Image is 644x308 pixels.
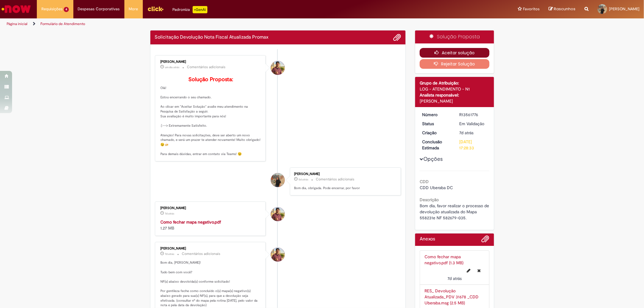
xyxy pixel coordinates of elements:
[165,252,175,256] span: 7d atrás
[420,179,429,184] b: CDD
[425,254,463,265] a: Como fechar mapa negativo.pdf (1.3 MB)
[64,7,69,12] span: 4
[294,172,395,176] div: [PERSON_NAME]
[271,61,285,75] div: Vitor Jeremias Da Silva
[40,21,85,26] a: Formulário de Atendimento
[482,235,489,246] button: Adicionar anexos
[299,178,308,181] span: 5d atrás
[78,6,120,12] span: Despesas Corporativas
[147,4,164,13] img: click_logo_yellow_360x200.png
[188,76,233,83] b: Solução Proposta:
[609,6,639,11] span: [PERSON_NAME]
[173,6,207,13] div: Padroniza
[474,266,485,275] button: Excluir Como fechar mapa negativo.pdf
[420,98,489,104] div: [PERSON_NAME]
[425,288,479,306] a: RES_ Devolução Atualizada_PDV 31678 _CDD Uberaba.msg (2.5 MB)
[165,252,175,256] time: 24/09/2025 11:06:20
[459,112,487,118] div: R13561776
[463,266,474,275] button: Editar nome de arquivo Como fechar mapa negativo.pdf
[393,33,401,41] button: Adicionar anexos
[549,6,575,12] a: Rascunhos
[7,21,27,26] a: Página inicial
[420,59,489,69] button: Rejeitar Solução
[161,219,261,231] div: 1.27 MB
[161,77,261,157] p: Olá! Estou encerrando o seu chamado. Ao clicar em "Aceitar Solução" avalie meu atendimento na Pes...
[459,139,487,151] div: [DATE] 17:28:33
[161,219,221,225] a: Como fechar mapa negativo.pdf
[1,3,32,15] img: ServiceNow
[161,247,261,250] div: [PERSON_NAME]
[165,212,175,215] time: 24/09/2025 11:06:44
[420,197,439,202] b: Descrição
[418,139,455,151] dt: Conclusão Estimada
[165,212,175,215] span: 7d atrás
[271,173,285,187] div: Ellen Cristina Abrahao Cezarini
[418,112,455,118] dt: Número
[129,6,138,12] span: More
[182,251,221,256] small: Comentários adicionais
[415,30,494,43] div: Solução Proposta
[447,276,462,281] span: 7d atrás
[271,207,285,221] div: Vitor Jeremias Da Silva
[459,130,473,135] time: 24/09/2025 09:34:50
[420,203,490,221] span: Bom dia, favor realizar o processo de devolução atualizada do Mapa 558231e NF 582679-035.
[161,206,261,210] div: [PERSON_NAME]
[187,65,226,70] small: Comentários adicionais
[420,48,489,58] button: Aceitar solução
[165,65,180,69] span: um dia atrás
[193,6,207,13] p: +GenAi
[459,130,487,136] div: 24/09/2025 09:34:50
[420,92,489,98] div: Analista responsável:
[5,18,425,30] ul: Trilhas de página
[161,60,261,64] div: [PERSON_NAME]
[420,237,435,242] h2: Anexos
[420,86,489,92] div: LOG - ATENDIMENTO - N1
[294,186,395,191] p: Bom dia, obrigada. Pode encerrar, por favor
[459,121,487,127] div: Em Validação
[155,35,269,40] h2: Solicitação Devolução Nota Fiscal Atualizada Promax Histórico de tíquete
[447,276,462,281] time: 24/09/2025 11:06:44
[271,248,285,262] div: Vitor Jeremias Da Silva
[165,65,180,69] time: 29/09/2025 09:00:05
[523,6,540,12] span: Favoritos
[299,178,308,181] time: 26/09/2025 08:53:59
[554,6,575,12] span: Rascunhos
[418,121,455,127] dt: Status
[316,177,354,182] small: Comentários adicionais
[41,6,62,12] span: Requisições
[420,185,453,190] span: CDD Uberaba DC
[420,80,489,86] div: Grupo de Atribuição:
[459,130,473,135] span: 7d atrás
[418,130,455,136] dt: Criação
